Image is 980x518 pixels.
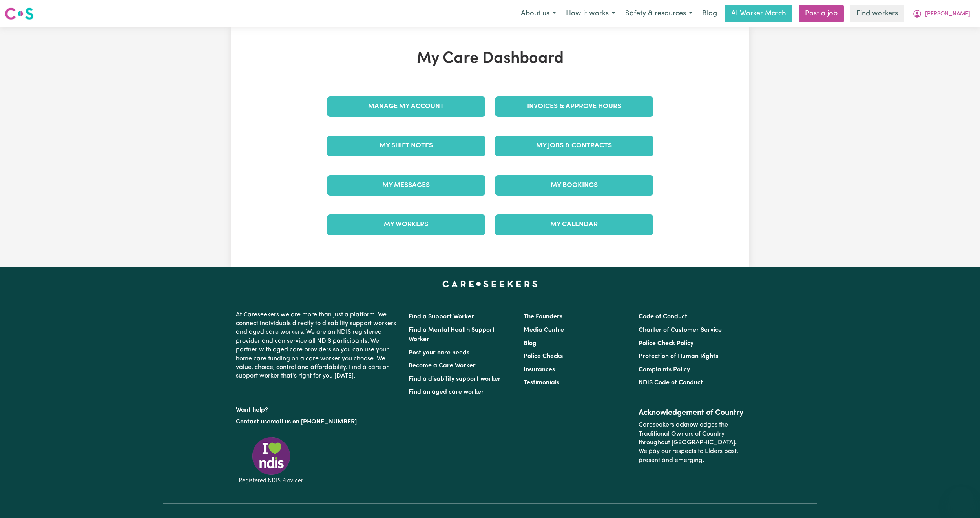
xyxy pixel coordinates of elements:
a: Find workers [850,5,904,22]
a: Manage My Account [327,96,485,117]
a: Become a Care Worker [409,363,476,369]
img: Registered NDIS provider [236,436,307,485]
a: Insurances [524,367,555,373]
a: Charter of Customer Service [639,327,722,333]
a: Blog [524,340,537,347]
a: AI Worker Match [725,5,792,22]
a: Blog [697,5,722,22]
a: Protection of Human Rights [639,353,718,360]
iframe: Button to launch messaging window, conversation in progress [949,487,974,512]
a: Police Checks [524,353,563,360]
a: call us on [PHONE_NUMBER] [273,419,357,425]
span: [PERSON_NAME] [925,10,970,18]
button: Safety & resources [620,5,697,22]
a: Post your care needs [409,350,469,356]
a: Contact us [236,419,267,425]
a: Testimonials [524,380,559,386]
a: My Shift Notes [327,136,485,156]
a: Find a Mental Health Support Worker [409,327,495,343]
a: Media Centre [524,327,564,333]
a: Find an aged care worker [409,389,484,395]
p: or [236,414,399,429]
a: My Calendar [495,214,653,235]
p: At Careseekers we are more than just a platform. We connect individuals directly to disability su... [236,307,399,384]
a: The Founders [524,314,562,320]
a: Complaints Policy [639,367,690,373]
a: Invoices & Approve Hours [495,96,653,117]
a: Find a Support Worker [409,314,474,320]
a: Police Check Policy [639,340,693,347]
a: Find a disability support worker [409,376,501,382]
a: My Bookings [495,175,653,196]
button: How it works [561,5,620,22]
h1: My Care Dashboard [322,49,658,68]
a: Code of Conduct [639,314,687,320]
img: Careseekers logo [5,7,34,21]
button: About us [516,5,561,22]
a: Careseekers home page [442,281,538,287]
a: My Workers [327,214,485,235]
a: NDIS Code of Conduct [639,380,703,386]
a: My Jobs & Contracts [495,136,653,156]
button: My Account [907,5,975,22]
a: Careseekers logo [5,5,34,23]
p: Want help? [236,403,399,414]
p: Careseekers acknowledges the Traditional Owners of Country throughout [GEOGRAPHIC_DATA]. We pay o... [639,418,744,468]
a: Post a job [799,5,844,22]
a: My Messages [327,175,485,196]
h2: Acknowledgement of Country [639,408,744,418]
